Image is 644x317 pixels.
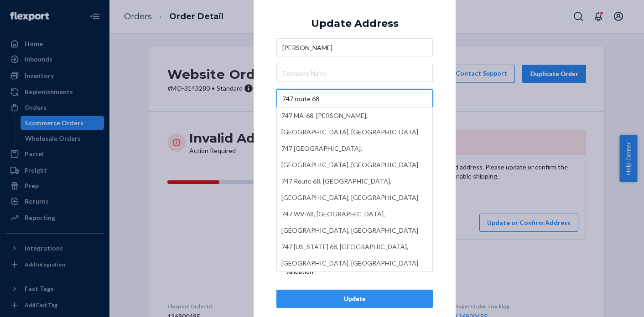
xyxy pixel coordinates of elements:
div: 747 [GEOGRAPHIC_DATA], [GEOGRAPHIC_DATA], [GEOGRAPHIC_DATA] [281,140,428,173]
div: 747 WV-68, [GEOGRAPHIC_DATA], [GEOGRAPHIC_DATA], [GEOGRAPHIC_DATA] [281,206,428,239]
input: First & Last Name [276,38,433,56]
div: Update [284,294,425,303]
div: 747 Route 68, [GEOGRAPHIC_DATA], [GEOGRAPHIC_DATA], [GEOGRAPHIC_DATA] [281,173,428,206]
input: Company Name [276,64,433,82]
div: Update Address [311,18,399,29]
div: 747 [US_STATE] 68, [GEOGRAPHIC_DATA], [GEOGRAPHIC_DATA], [GEOGRAPHIC_DATA] [281,239,428,271]
button: Update [276,290,433,308]
input: 747 MA-68, [PERSON_NAME], [GEOGRAPHIC_DATA], [GEOGRAPHIC_DATA]747 [GEOGRAPHIC_DATA], [GEOGRAPHIC_... [276,89,433,107]
div: 747 MA-68, [PERSON_NAME], [GEOGRAPHIC_DATA], [GEOGRAPHIC_DATA] [281,107,428,140]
